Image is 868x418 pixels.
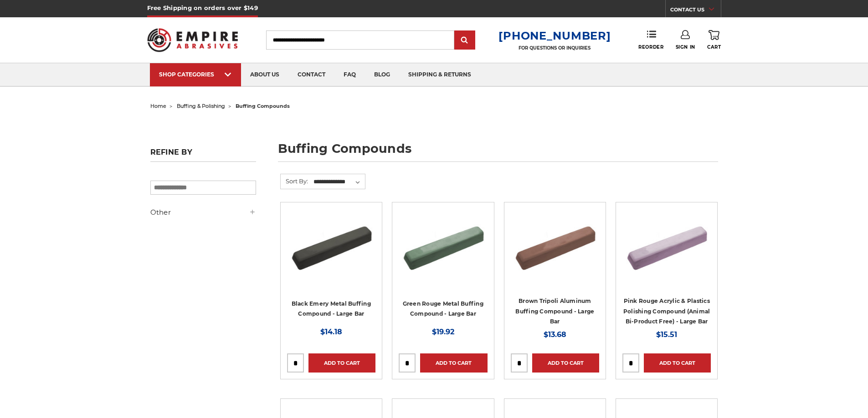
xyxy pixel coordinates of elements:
a: about us [241,63,288,86]
a: faq [334,63,365,86]
span: Reorder [638,44,663,50]
span: $13.68 [544,330,566,339]
a: buffing & polishing [177,103,225,109]
img: Empire Abrasives [147,22,238,58]
a: CONTACT US [670,5,721,17]
img: Brown Tripoli Aluminum Buffing Compound [511,209,599,282]
h5: Other [150,207,256,218]
a: Add to Cart [644,353,711,373]
label: Sort By: [281,174,308,188]
a: Add to Cart [308,353,375,373]
select: Sort By: [312,175,365,189]
span: $14.18 [320,327,342,336]
a: Green Rouge Aluminum Buffing Compound [399,209,487,325]
h5: Refine by [150,148,256,162]
a: shipping & returns [399,63,480,86]
img: Green Rouge Aluminum Buffing Compound [399,209,487,282]
div: SHOP CATEGORIES [159,71,232,78]
p: FOR QUESTIONS OR INQUIRIES [498,45,611,51]
a: Pink Plastic Polishing Compound [622,209,711,325]
a: contact [288,63,334,86]
a: Reorder [638,30,663,50]
span: Sign In [676,44,695,50]
a: Black Stainless Steel Buffing Compound [287,209,375,325]
span: buffing compounds [236,103,290,109]
a: Brown Tripoli Aluminum Buffing Compound [511,209,599,325]
a: home [150,103,166,109]
span: $15.51 [656,330,677,339]
a: Add to Cart [420,353,487,373]
a: Cart [707,30,721,50]
a: blog [365,63,399,86]
a: [PHONE_NUMBER] [498,29,611,42]
h1: buffing compounds [278,142,718,162]
span: $19.92 [432,327,454,336]
img: Black Stainless Steel Buffing Compound [287,209,375,282]
span: Cart [707,44,721,50]
img: Pink Plastic Polishing Compound [622,209,711,282]
a: Add to Cart [532,353,599,373]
